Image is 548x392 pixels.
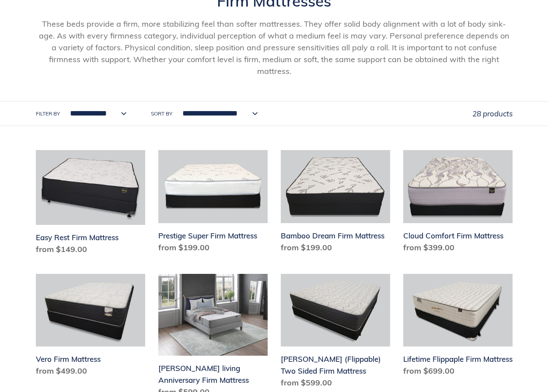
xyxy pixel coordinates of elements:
[403,274,513,381] a: Lifetime Flippaple Firm Mattress
[151,110,172,118] label: Sort by
[158,150,268,257] a: Prestige Super Firm Mattress
[36,150,145,259] a: Easy Rest Firm Mattress
[403,150,513,257] a: Cloud Comfort Firm Mattress
[36,110,60,118] label: Filter by
[472,109,513,118] span: 28 products
[39,19,510,76] span: These beds provide a firm, more stabilizing feel than softer mattresses. They offer solid body al...
[281,150,390,257] a: Bamboo Dream Firm Mattress
[36,274,145,381] a: Vero Firm Mattress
